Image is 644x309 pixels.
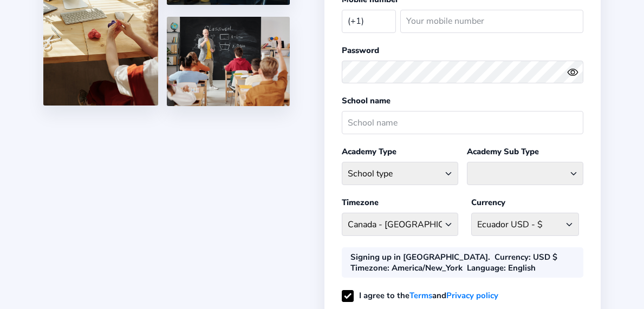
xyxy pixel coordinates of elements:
label: Currency [471,197,505,208]
div: Signing up in [GEOGRAPHIC_DATA]. [350,252,490,262]
b: Language [467,262,504,273]
div: : English [467,262,536,273]
b: Currency [495,252,529,262]
label: School name [342,95,391,106]
button: eye outlineeye off outline [567,67,583,78]
label: Academy Type [342,146,396,157]
input: School name [342,111,583,134]
b: Timezone [350,262,387,273]
a: Terms [409,289,432,303]
div: : America/New_York [350,262,463,273]
div: : USD $ [495,252,557,262]
label: Academy Sub Type [467,146,539,157]
label: I agree to the and [342,290,498,301]
a: Privacy policy [446,289,498,303]
ion-icon: eye outline [567,67,578,78]
img: 5.png [167,17,290,106]
label: Timezone [342,197,379,208]
label: Password [342,45,379,56]
input: Your mobile number [400,10,583,33]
